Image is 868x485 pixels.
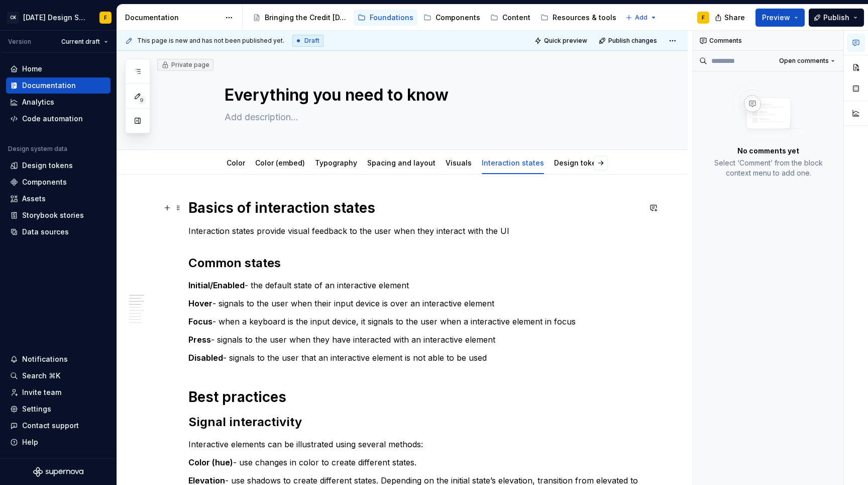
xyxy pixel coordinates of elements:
[502,13,530,23] div: Content
[775,54,839,68] button: Open comments
[544,37,587,45] span: Quick preview
[536,10,620,26] a: Resources & tools
[554,158,605,167] a: Design tokens
[22,371,60,381] div: Search ⌘K
[188,316,212,327] strong: Focus
[33,467,83,477] svg: Supernova Logo
[188,353,223,363] strong: Disabled
[249,10,352,26] a: Bringing the Credit [DATE] brand to life across products
[315,158,357,167] a: Typography
[6,384,111,400] a: Invite team
[22,80,76,91] div: Documentation
[22,354,68,364] div: Notifications
[188,297,640,309] p: - signals to the user when their input device is over an interactive element
[486,10,534,26] a: Content
[6,434,111,450] button: Help
[188,334,640,346] p: - signals to the user when they have interacted with an interactive element
[6,191,111,207] a: Assets
[482,158,544,167] a: Interaction states
[138,96,146,104] span: 9
[367,158,436,167] a: Spacing and layout
[188,456,640,468] p: - use changes in color to create different states.
[188,315,640,328] p: - when a keyboard is the input device, it signals to the user when a interactive element in focus
[446,158,472,167] a: Visuals
[693,31,843,51] div: Comments
[354,10,417,26] a: Foundations
[550,152,609,173] div: Design tokens
[22,227,69,237] div: Data sources
[125,13,220,23] div: Documentation
[188,298,212,308] strong: Hover
[188,280,245,290] strong: Initial/Enabled
[702,14,705,22] div: F
[419,10,484,26] a: Components
[188,352,640,364] p: - signals to the user that an interactive element is not able to be used
[608,37,657,45] span: Publish changes
[311,152,361,173] div: Typography
[6,418,111,434] button: Contact support
[22,160,73,171] div: Design tokens
[2,7,115,28] button: CK[DATE] Design SystemF
[188,279,640,291] p: - the default state of an interactive element
[22,387,61,397] div: Invite team
[635,14,647,22] span: Add
[705,158,831,178] p: Select ‘Comment’ from the block context menu to add one.
[710,9,751,27] button: Share
[7,12,19,24] div: CK
[22,194,46,204] div: Assets
[188,415,302,429] commenthighlight: Signal interactivity
[23,13,87,23] div: [DATE] Design System
[6,351,111,367] button: Notifications
[304,37,319,45] span: Draft
[188,225,640,237] p: Interaction states provide visual feedback to the user when they interact with the UI
[809,9,864,27] button: Publish
[22,404,51,414] div: Settings
[363,152,440,173] div: Spacing and layout
[22,437,38,447] div: Help
[737,146,799,156] p: No comments yet
[251,152,309,173] div: Color (embed)
[188,457,233,467] strong: Color (hue)
[188,255,640,271] h2: Common states
[223,83,602,107] textarea: Everything you need to know
[188,438,640,450] p: Interactive elements can be illustrated using several methods:
[6,174,111,190] a: Components
[161,61,209,69] div: Private page
[755,9,805,27] button: Preview
[6,401,111,417] a: Settings
[188,388,640,406] h1: Best practices
[622,11,660,25] button: Add
[227,158,245,167] a: Color
[22,210,84,220] div: Storybook stories
[188,199,640,217] h1: Basics of interaction states
[762,13,790,23] span: Preview
[724,13,745,23] span: Share
[531,34,592,48] button: Quick preview
[265,13,348,23] div: Bringing the Credit [DATE] brand to life across products
[370,13,413,23] div: Foundations
[249,8,620,28] div: Page tree
[57,35,113,49] button: Current draft
[6,61,111,77] a: Home
[779,57,829,65] span: Open comments
[6,368,111,384] button: Search ⌘K
[6,111,111,127] a: Code automation
[104,14,107,22] div: F
[22,114,83,124] div: Code automation
[8,145,67,153] div: Design system data
[223,152,249,173] div: Color
[22,97,54,107] div: Analytics
[436,13,480,23] div: Components
[22,177,67,187] div: Components
[596,34,662,48] button: Publish changes
[6,157,111,174] a: Design tokens
[255,158,305,167] a: Color (embed)
[6,224,111,240] a: Data sources
[61,38,100,46] span: Current draft
[22,421,79,431] div: Contact support
[22,64,42,74] div: Home
[553,13,616,23] div: Resources & tools
[6,94,111,110] a: Analytics
[442,152,476,173] div: Visuals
